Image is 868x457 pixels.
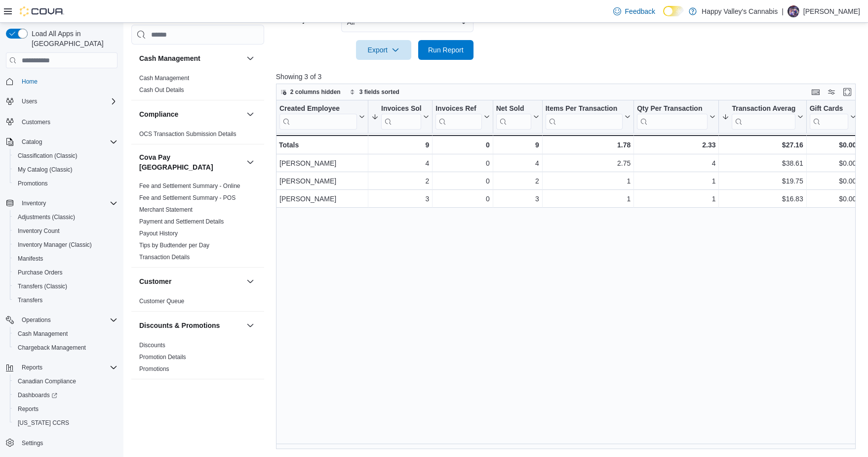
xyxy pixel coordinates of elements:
button: Purchase Orders [10,266,121,279]
span: Feedback [625,6,655,16]
button: Invoices Ref [435,104,489,130]
span: Operations [22,316,51,324]
div: Invoices Sold [381,104,421,114]
div: 2.75 [546,157,631,169]
span: Transfers (Classic) [14,280,118,292]
a: Adjustments (Classic) [14,211,79,223]
span: Customers [22,118,50,126]
div: Qty Per Transaction [637,104,708,114]
button: Export [356,40,411,60]
span: [US_STATE] CCRS [18,419,69,427]
div: 1 [546,193,631,205]
div: 9 [496,139,539,151]
button: Run Report [418,40,473,60]
span: Operations [18,314,118,326]
span: Adjustments (Classic) [14,211,118,223]
button: Transfers [10,293,121,307]
span: Manifests [18,255,43,263]
span: Fee and Settlement Summary - Online [139,182,240,190]
button: Manifests [10,252,121,266]
span: Inventory [18,197,118,209]
a: Classification (Classic) [14,150,81,162]
button: Adjustments (Classic) [10,210,121,224]
span: Cash Management [18,330,68,338]
div: Net Sold [496,104,531,114]
a: Customers [18,116,54,128]
span: Settings [18,437,118,449]
p: | [782,5,784,17]
span: Inventory Manager (Classic) [14,239,118,251]
div: Net Sold [496,104,531,130]
button: Chargeback Management [10,341,121,355]
span: Adjustments (Classic) [18,213,75,221]
span: 2 columns hidden [290,88,341,96]
a: OCS Transaction Submission Details [139,131,237,137]
div: 1 [546,175,631,187]
button: Compliance [244,108,256,120]
span: Dashboards [18,391,57,399]
span: Inventory Count [18,227,60,235]
span: Purchase Orders [18,269,63,276]
a: Cash Management [14,328,72,340]
div: 9 [371,139,429,151]
button: Invoices Sold [371,104,429,130]
div: [PERSON_NAME] [279,193,365,205]
span: Settings [22,439,43,447]
div: 3 [496,193,539,205]
a: Promotions [14,178,52,189]
a: Transfers (Classic) [14,280,71,292]
div: 3 [371,193,429,205]
p: Showing 3 of 3 [276,72,862,82]
a: Merchant Statement [139,206,193,213]
button: Keyboard shortcuts [810,86,822,98]
span: Inventory [22,199,46,207]
div: 4 [637,157,715,169]
span: Customer Queue [139,297,184,305]
button: Catalog [2,135,121,149]
span: Cash Management [14,328,118,340]
a: Feedback [609,1,659,21]
a: Inventory Count [14,225,64,237]
a: Cash Management [139,75,189,82]
div: Created Employee [279,104,357,130]
h3: Discounts & Promotions [139,320,220,330]
span: Canadian Compliance [18,377,76,385]
button: Enter fullscreen [841,86,853,98]
a: Fee and Settlement Summary - Online [139,183,240,189]
div: Cova Pay [GEOGRAPHIC_DATA] [131,180,264,267]
a: Promotions [139,366,169,372]
div: 2 [496,175,539,187]
a: Discounts [139,342,165,349]
div: $0.00 [809,157,856,169]
div: Transaction Average [732,104,795,130]
div: 1 [637,193,715,205]
span: Users [18,95,118,107]
a: Customer Queue [139,298,184,305]
span: 3 fields sorted [359,88,399,96]
a: Chargeback Management [14,342,90,354]
span: Chargeback Management [18,344,86,352]
button: Inventory [2,196,121,210]
button: Users [2,94,121,108]
span: Dark Mode [663,16,664,17]
a: Payout History [139,230,178,237]
a: Settings [18,437,47,449]
span: Customers [18,115,118,128]
span: Catalog [22,138,42,146]
a: Payment and Settlement Details [139,218,224,225]
span: Purchase Orders [14,267,118,278]
button: 2 columns hidden [276,86,345,98]
div: Invoices Sold [381,104,421,130]
a: Fee and Settlement Summary - POS [139,194,236,201]
span: Transfers (Classic) [18,282,67,290]
div: Compliance [131,128,264,144]
button: Reports [10,402,121,416]
button: Gift Cards [809,104,856,130]
button: Discounts & Promotions [139,320,242,330]
button: Cash Management [139,53,242,63]
span: My Catalog (Classic) [14,164,118,176]
span: Payment and Settlement Details [139,218,224,226]
span: My Catalog (Classic) [18,166,73,174]
div: 2 [371,175,429,187]
div: Totals [279,139,365,151]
